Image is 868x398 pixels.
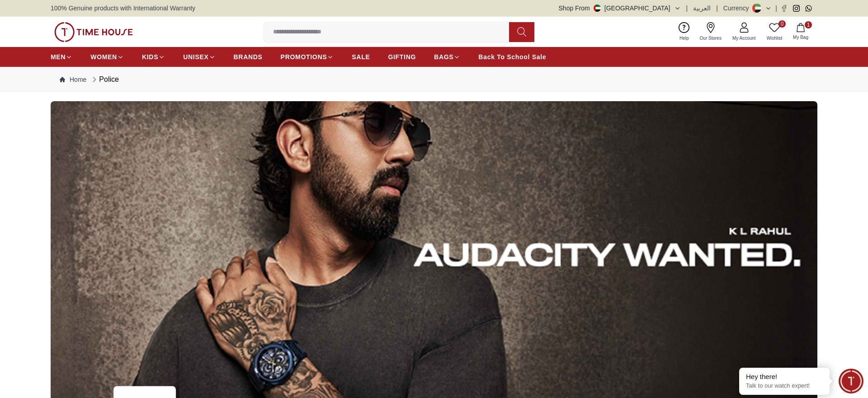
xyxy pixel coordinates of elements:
a: Back To School Sale [478,49,546,65]
a: Help [674,20,694,43]
span: MEN [51,52,66,61]
span: 100% Genuine products with International Warranty [51,4,195,13]
a: UNISEX [183,49,215,65]
span: My Account [729,35,759,42]
span: My Bag [789,34,812,41]
a: 0Wishlist [761,20,788,43]
span: UNISEX [183,52,208,61]
span: | [716,4,718,13]
span: 1 [805,21,812,28]
span: SALE [352,52,370,61]
span: | [775,4,777,13]
span: PROMOTIONS [281,52,327,61]
a: BAGS [434,49,460,65]
p: Talk to our watch expert! [746,382,823,390]
span: BAGS [434,52,453,61]
a: Home [60,75,86,84]
span: Back To School Sale [478,52,546,61]
a: Facebook [781,5,788,12]
span: Help [676,35,693,42]
a: Whatsapp [805,5,812,12]
span: | [686,4,688,13]
button: 1My Bag [788,21,814,42]
nav: Breadcrumb [51,67,817,92]
span: Wishlist [763,35,786,42]
a: GIFTING [388,49,416,65]
a: MEN [51,49,72,65]
span: BRANDS [234,52,263,61]
a: Our Stores [694,20,727,43]
button: العربية [693,4,711,13]
a: Instagram [793,5,800,12]
div: Chat Widget [839,369,863,393]
button: Shop From[GEOGRAPHIC_DATA] [559,4,681,13]
a: KIDS [142,49,165,65]
a: WOMEN [90,49,124,65]
a: SALE [352,49,370,65]
span: GIFTING [388,52,416,61]
span: WOMEN [90,52,117,61]
div: Currency [723,4,753,13]
span: Our Stores [696,35,725,42]
a: BRANDS [234,49,263,65]
span: 0 [778,20,786,28]
span: KIDS [142,52,158,61]
div: Hey there! [746,372,823,381]
img: ... [54,22,133,42]
div: Police [90,74,119,85]
img: United Arab Emirates [594,5,601,12]
a: PROMOTIONS [281,49,334,65]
